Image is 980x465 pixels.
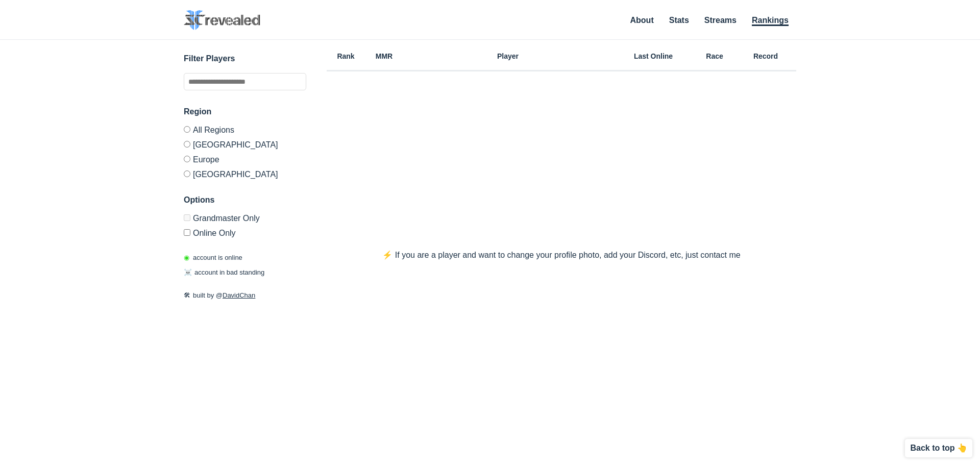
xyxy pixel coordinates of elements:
[184,152,306,166] label: Europe
[752,16,789,26] a: Rankings
[184,166,306,179] label: [GEOGRAPHIC_DATA]
[630,16,654,25] a: About
[184,106,306,118] h3: Region
[184,141,190,148] input: [GEOGRAPHIC_DATA]
[669,16,689,25] a: Stats
[184,268,192,276] span: ☠️
[365,53,403,60] h6: MMR
[704,16,737,25] a: Streams
[184,254,189,261] span: ◉
[327,53,365,60] h6: Rank
[184,53,306,65] h3: Filter Players
[184,290,306,301] p: built by @
[184,214,306,225] label: Only Show accounts currently in Grandmaster
[184,10,260,30] img: SC2 Revealed
[612,53,694,60] h6: Last Online
[910,444,967,452] p: Back to top 👆
[362,249,761,261] p: ⚡️ If you are a player and want to change your profile photo, add your Discord, etc, just contact me
[184,137,306,152] label: [GEOGRAPHIC_DATA]
[184,253,242,263] p: account is online
[184,214,190,221] input: Grandmaster Only
[735,53,796,60] h6: Record
[694,53,735,60] h6: Race
[184,170,190,177] input: [GEOGRAPHIC_DATA]
[184,156,190,162] input: Europe
[184,126,306,137] label: All Regions
[184,291,190,299] span: 🛠
[184,194,306,206] h3: Options
[184,225,306,237] label: Only show accounts currently laddering
[223,291,255,299] a: DavidChan
[184,126,190,133] input: All Regions
[184,229,190,236] input: Online Only
[184,267,264,278] p: account in bad standing
[403,53,612,60] h6: Player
